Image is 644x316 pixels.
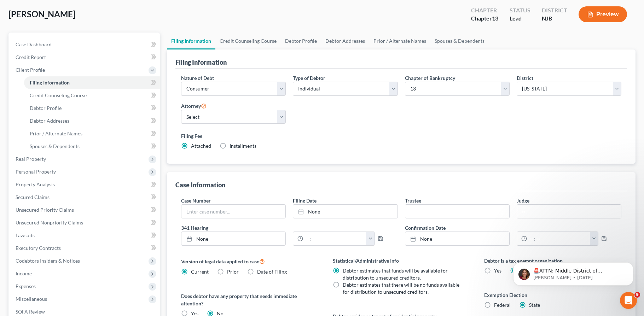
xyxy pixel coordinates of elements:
[369,33,430,49] a: Prior / Alternate Names
[16,296,47,302] span: Miscellaneous
[16,245,61,251] span: Executory Contracts
[16,283,36,289] span: Expenses
[10,216,160,229] a: Unsecured Nonpriority Claims
[517,74,533,82] label: District
[510,6,530,14] div: Status
[405,205,509,218] input: --
[405,74,455,82] label: Chapter of Bankruptcy
[181,205,285,218] input: Enter case number...
[24,140,160,153] a: Spouses & Dependents
[471,6,498,14] div: Chapter
[30,105,62,111] span: Debtor Profile
[230,143,256,149] span: Installments
[16,41,52,47] span: Case Dashboard
[401,224,625,232] label: Confirmation Date
[321,33,369,49] a: Debtor Addresses
[30,92,87,98] span: Credit Counseling Course
[16,194,50,200] span: Secured Claims
[10,229,160,242] a: Lawsuits
[10,191,160,204] a: Secured Claims
[181,197,211,204] label: Case Number
[24,115,160,127] a: Debtor Addresses
[24,127,160,140] a: Prior / Alternate Names
[181,101,207,110] label: Attorney
[10,242,160,254] a: Executory Contracts
[293,197,317,204] label: Filing Date
[167,33,215,49] a: Filing Information
[181,74,214,82] label: Nature of Debt
[10,38,160,51] a: Case Dashboard
[175,58,227,66] div: Filing Information
[634,292,640,298] span: 9
[16,270,32,276] span: Income
[10,204,160,216] a: Unsecured Priority Claims
[343,268,448,281] span: Debtor estimates that funds will be available for distribution to unsecured creditors.
[16,169,56,175] span: Personal Property
[517,197,529,204] label: Judge
[333,257,470,264] label: Statistical/Administrative Info
[24,76,160,89] a: Filing Information
[175,181,225,189] div: Case Information
[16,258,80,264] span: Codebtors Insiders & Notices
[8,9,75,19] span: [PERSON_NAME]
[484,257,621,264] label: Debtor is a tax exempt organization
[471,14,498,23] div: Chapter
[579,6,627,22] button: Preview
[16,232,35,238] span: Lawsuits
[24,89,160,102] a: Credit Counseling Course
[527,232,590,245] input: -- : --
[191,143,211,149] span: Attached
[405,232,509,245] a: None
[178,224,401,232] label: 341 Hearing
[16,309,45,315] span: SOFA Review
[494,302,511,308] span: Federal
[10,178,160,191] a: Property Analysis
[510,14,530,23] div: Lead
[492,15,498,22] span: 13
[16,220,83,226] span: Unsecured Nonpriority Claims
[503,247,644,297] iframe: Intercom notifications message
[542,14,567,23] div: NJB
[542,6,567,14] div: District
[30,143,80,149] span: Spouses & Dependents
[484,291,621,299] label: Exemption Election
[494,268,501,274] span: Yes
[181,132,621,140] label: Filing Fee
[405,197,421,204] label: Trustee
[181,257,318,265] label: Version of legal data applied to case
[30,118,69,124] span: Debtor Addresses
[10,51,160,64] a: Credit Report
[293,205,397,218] a: None
[16,67,45,73] span: Client Profile
[181,292,318,307] label: Does debtor have any property that needs immediate attention?
[16,54,46,60] span: Credit Report
[529,302,540,308] span: State
[293,74,325,82] label: Type of Debtor
[30,130,82,136] span: Prior / Alternate Names
[281,33,321,49] a: Debtor Profile
[430,33,489,49] a: Spouses & Dependents
[227,269,239,275] span: Prior
[16,156,46,162] span: Real Property
[16,181,55,187] span: Property Analysis
[181,232,285,245] a: None
[303,232,366,245] input: -- : --
[30,80,70,86] span: Filing Information
[343,282,459,295] span: Debtor estimates that there will be no funds available for distribution to unsecured creditors.
[620,292,637,309] iframe: Intercom live chat
[24,102,160,115] a: Debtor Profile
[517,205,621,218] input: --
[191,269,209,275] span: Current
[16,207,74,213] span: Unsecured Priority Claims
[257,269,287,275] span: Date of Filing
[215,33,281,49] a: Credit Counseling Course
